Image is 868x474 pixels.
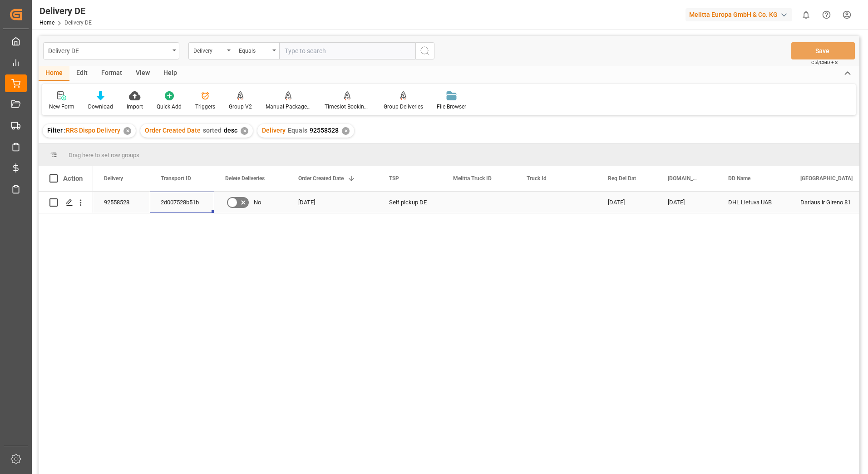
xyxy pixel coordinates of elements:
button: open menu [188,42,234,59]
input: Type to search [279,42,415,59]
div: Press SPACE to select this row. [39,192,93,213]
span: Transport ID [161,175,191,182]
div: Home [39,66,69,81]
span: DD Name [728,175,750,182]
div: Edit [69,66,94,81]
span: Delivery [104,175,123,182]
div: Action [63,174,83,183]
div: New Form [49,103,74,111]
div: 2d007528b51b [150,192,214,213]
span: desc [224,127,237,134]
div: Group V2 [229,103,252,111]
button: open menu [43,42,179,59]
span: [GEOGRAPHIC_DATA] [800,175,853,182]
span: sorted [203,127,222,134]
div: File Browser [437,103,466,111]
div: Timeslot Booking Report [325,103,370,111]
button: Help Center [816,5,837,25]
div: ✕ [342,127,350,135]
span: 92558528 [310,127,339,134]
a: Home [39,20,54,26]
div: Triggers [195,103,215,111]
div: [DATE] [657,192,717,213]
span: Delete Deliveries [225,175,265,182]
div: 92558528 [93,192,150,213]
span: Filter : [47,127,66,134]
div: ✕ [123,127,131,135]
span: Order Created Date [145,127,201,134]
button: search button [415,42,434,59]
div: Delivery DE [39,4,92,18]
div: Delivery [193,44,224,55]
div: Download [88,103,113,111]
div: Format [94,66,129,81]
span: Equals [288,127,307,134]
div: Melitta Europa GmbH & Co. KG [686,8,792,21]
div: Manual Package TypeDetermination [266,103,311,111]
div: Group Deliveries [384,103,423,111]
button: open menu [234,42,279,59]
button: Melitta Europa GmbH & Co. KG [686,6,796,23]
div: [DATE] [597,192,657,213]
div: DHL Lietuva UAB [717,192,789,213]
div: Quick Add [157,103,182,111]
span: Ctrl/CMD + S [811,59,838,66]
div: Self pickup DE [378,192,442,213]
span: TSP [389,175,399,182]
span: Drag here to set row groups [69,152,139,158]
button: Save [791,42,855,59]
div: Equals [239,44,270,55]
span: [DOMAIN_NAME] Dat [668,175,698,182]
div: Help [157,66,184,81]
div: View [129,66,157,81]
span: RRS Dispo Delivery [66,127,120,134]
span: Req Del Dat [608,175,636,182]
div: [DATE] [287,192,378,213]
span: Melitta Truck ID [453,175,492,182]
span: Truck Id [527,175,547,182]
span: Order Created Date [298,175,344,182]
div: Import [127,103,143,111]
button: show 0 new notifications [796,5,816,25]
span: No [254,192,261,213]
div: ✕ [241,127,248,135]
div: Delivery DE [48,44,169,56]
span: Delivery [262,127,286,134]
